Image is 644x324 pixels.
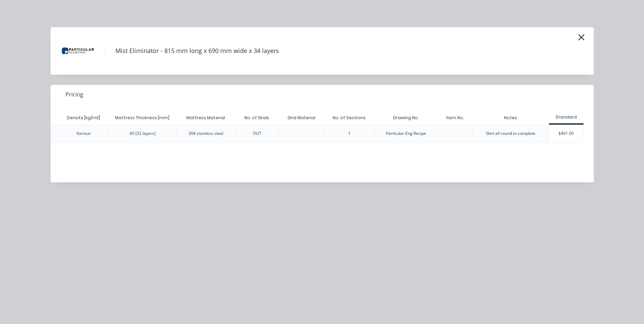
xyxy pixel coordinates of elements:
[327,109,371,126] div: No. of Sections
[549,114,584,120] div: Standard
[188,130,223,137] div: 304 stainless steel
[61,109,106,126] div: Density [kg/m3]
[181,109,231,126] div: Mattress Material
[486,130,535,137] div: Skirt all round to complete
[388,109,424,126] div: Drawing No.
[130,130,155,137] div: 60 [32 layers]
[348,130,351,137] div: 1
[441,109,469,126] div: Item No.
[239,109,275,126] div: No. of Grids
[61,34,95,68] img: Mist Eliminator - 815 mm long x 690 mm wide x 34 layers
[76,130,91,137] div: Various
[110,109,175,126] div: Mattress Thickness [mm]
[253,130,261,137] div: OUT
[499,109,522,126] div: Notes
[66,90,83,98] span: Pricing
[105,44,289,57] h4: Mist Eliminator - 815 mm long x 690 mm wide x 34 layers
[386,130,426,137] div: Particular Eng Recipe
[549,125,583,142] div: $401.00
[282,109,321,126] div: Grid Material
